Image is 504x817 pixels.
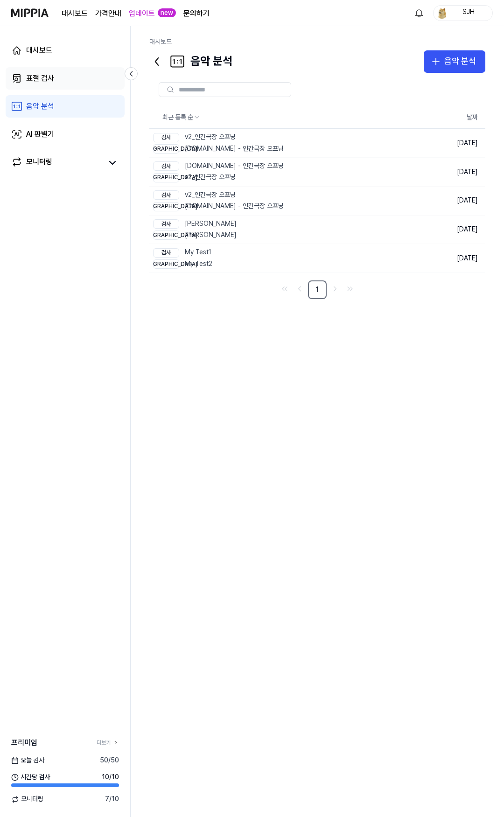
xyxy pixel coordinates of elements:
td: [DATE] [418,186,485,215]
a: Go to first page [278,282,291,295]
div: 대시보드 [26,45,52,56]
a: 검사My Test1[DEMOGRAPHIC_DATA]My Test2 [149,244,418,272]
span: 10 / 10 [102,773,119,782]
a: 문의하기 [183,8,210,19]
div: v2_인간극장 오프닝 [153,173,284,182]
img: profile [436,7,448,19]
a: 대시보드 [62,8,88,19]
a: 업데이트 [129,8,155,19]
img: 알림 [413,7,425,19]
button: 음악 분석 [424,50,485,73]
a: Go to previous page [293,282,306,295]
div: AI 판별기 [26,129,54,140]
a: 음악 분석 [6,95,125,118]
div: 검사 [153,219,179,229]
a: 검사[PERSON_NAME][DEMOGRAPHIC_DATA][PERSON_NAME] [149,216,418,244]
div: 검사 [153,161,179,171]
span: 오늘 검사 [11,756,44,765]
td: [DATE] [418,129,485,158]
a: AI 판별기 [6,123,125,146]
a: Go to next page [329,282,342,295]
div: [DEMOGRAPHIC_DATA] [153,173,179,182]
a: 대시보드 [6,39,125,62]
div: [DEMOGRAPHIC_DATA] [153,230,179,240]
a: 대시보드 [149,38,172,45]
div: [DEMOGRAPHIC_DATA] [153,144,179,154]
div: My Test1 [153,248,212,257]
a: Go to last page [343,282,357,295]
span: 7 / 10 [105,795,119,804]
div: 음악 분석 [26,101,54,112]
span: 모니터링 [11,795,43,804]
div: v2_인간극장 오프닝 [153,190,284,200]
div: [DOMAIN_NAME] - 인간극장 오프닝 [153,161,284,171]
div: [DEMOGRAPHIC_DATA] [153,202,179,211]
span: 시간당 검사 [11,773,50,782]
div: 모니터링 [26,156,52,169]
td: [DATE] [418,244,485,273]
div: [PERSON_NAME] [153,230,237,240]
a: 1 [308,280,327,299]
button: 가격안내 [95,8,121,19]
span: 프리미엄 [11,737,37,748]
div: SJH [450,7,487,18]
div: v2_인간극장 오프닝 [153,133,284,142]
div: new [158,8,176,18]
div: 검사 [153,190,179,200]
a: 표절 검사 [6,67,125,90]
a: 모니터링 [11,156,102,169]
span: 50 / 50 [100,756,119,765]
div: [DOMAIN_NAME] - 인간극장 오프닝 [153,144,284,154]
div: [DOMAIN_NAME] - 인간극장 오프닝 [153,202,284,211]
div: My Test2 [153,259,212,269]
a: 더보기 [97,739,119,747]
nav: pagination [149,280,485,299]
div: 검사 [153,248,179,258]
div: 검사 [153,133,179,142]
div: 음악 분석 [149,50,232,73]
th: 날짜 [418,106,485,129]
div: [DEMOGRAPHIC_DATA] [153,259,179,269]
div: 음악 분석 [444,55,476,68]
a: 검사v2_인간극장 오프닝[DEMOGRAPHIC_DATA][DOMAIN_NAME] - 인간극장 오프닝 [149,187,418,215]
a: 검사v2_인간극장 오프닝[DEMOGRAPHIC_DATA][DOMAIN_NAME] - 인간극장 오프닝 [149,129,418,157]
a: 검사[DOMAIN_NAME] - 인간극장 오프닝[DEMOGRAPHIC_DATA]v2_인간극장 오프닝 [149,158,418,186]
td: [DATE] [418,215,485,244]
div: [PERSON_NAME] [153,219,237,229]
button: profileSJH [433,5,493,21]
td: [DATE] [418,157,485,186]
div: 표절 검사 [26,73,54,84]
